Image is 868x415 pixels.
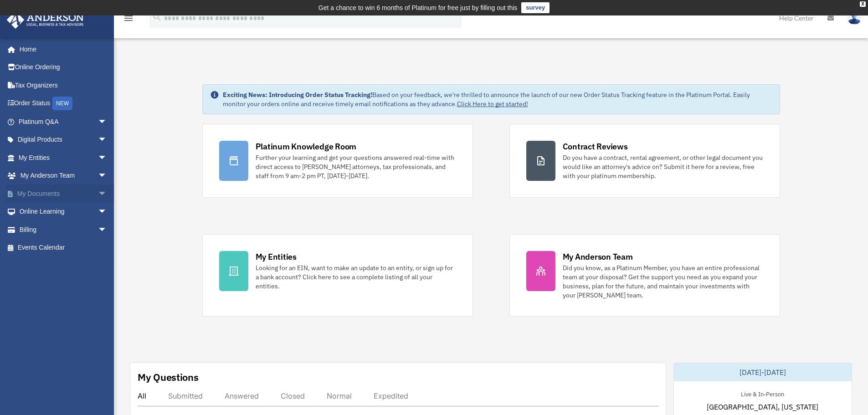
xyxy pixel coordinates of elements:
[6,220,121,239] a: Billingarrow_drop_down
[6,167,121,185] a: My Anderson Teamarrow_drop_down
[281,391,305,400] div: Closed
[98,184,116,203] span: arrow_drop_down
[6,239,121,257] a: Events Calendar
[734,389,791,398] div: Live & In-Person
[6,131,121,149] a: Digital Productsarrow_drop_down
[509,124,780,198] a: Contract Reviews Do you have a contract, rental agreement, or other legal document you would like...
[847,11,861,25] img: User Pic
[6,149,121,167] a: My Entitiesarrow_drop_down
[563,251,633,262] div: My Anderson Team
[98,220,116,239] span: arrow_drop_down
[98,149,116,167] span: arrow_drop_down
[6,58,121,77] a: Online Ordering
[256,263,456,291] div: Looking for an EIN, want to make an update to an entity, or sign up for a bank account? Click her...
[707,401,818,412] span: [GEOGRAPHIC_DATA], [US_STATE]
[98,203,116,221] span: arrow_drop_down
[223,91,372,99] strong: Exciting News: Introducing Order Status Tracking!
[202,234,473,317] a: My Entities Looking for an EIN, want to make an update to an entity, or sign up for a bank accoun...
[6,203,121,221] a: Online Learningarrow_drop_down
[123,16,134,24] a: menu
[223,90,772,108] div: Based on your feedback, we're thrilled to announce the launch of our new Order Status Tracking fe...
[168,391,203,400] div: Submitted
[6,184,121,203] a: My Documentsarrow_drop_down
[138,370,199,384] div: My Questions
[457,100,528,108] a: Click Here to get started!
[123,13,134,24] i: menu
[674,363,852,381] div: [DATE]-[DATE]
[860,1,866,7] div: close
[4,11,87,29] img: Anderson Advisors Platinum Portal
[202,124,473,198] a: Platinum Knowledge Room Further your learning and get your questions answered real-time with dire...
[327,391,352,400] div: Normal
[256,251,297,262] div: My Entities
[52,97,72,110] div: NEW
[374,391,408,400] div: Expedited
[98,131,116,149] span: arrow_drop_down
[225,391,259,400] div: Answered
[256,153,456,180] div: Further your learning and get your questions answered real-time with direct access to [PERSON_NAM...
[6,94,121,113] a: Order StatusNEW
[6,76,121,94] a: Tax Organizers
[521,2,550,13] a: survey
[563,263,763,300] div: Did you know, as a Platinum Member, you have an entire professional team at your disposal? Get th...
[563,153,763,180] div: Do you have a contract, rental agreement, or other legal document you would like an attorney's ad...
[152,12,162,22] i: search
[138,391,146,400] div: All
[98,167,116,185] span: arrow_drop_down
[98,113,116,131] span: arrow_drop_down
[6,40,116,58] a: Home
[256,141,357,152] div: Platinum Knowledge Room
[509,234,780,317] a: My Anderson Team Did you know, as a Platinum Member, you have an entire professional team at your...
[6,113,121,131] a: Platinum Q&Aarrow_drop_down
[563,141,628,152] div: Contract Reviews
[318,2,518,13] div: Get a chance to win 6 months of Platinum for free just by filling out this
